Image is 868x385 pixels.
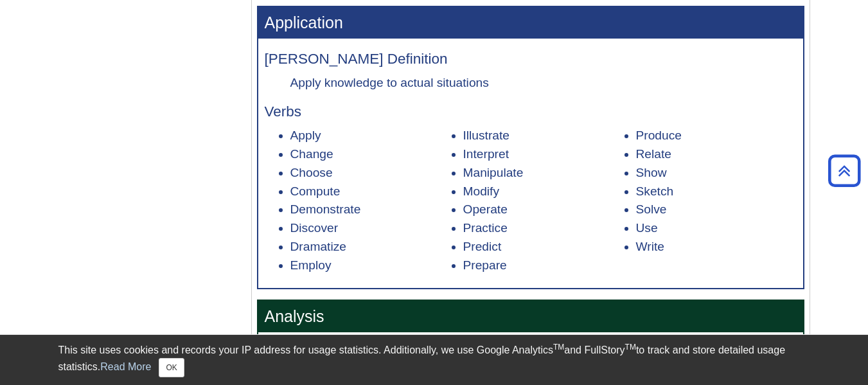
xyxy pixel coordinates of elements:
li: Write [636,238,797,256]
li: Sketch [636,183,797,201]
dd: Apply knowledge to actual situations [290,74,797,91]
li: Relate [636,145,797,164]
li: Discover [290,219,451,238]
li: Modify [463,183,624,201]
h4: [PERSON_NAME] Definition [265,51,797,67]
button: Close [159,358,184,377]
li: Choose [290,164,451,183]
sup: TM [625,343,636,352]
li: Show [636,164,797,183]
li: Compute [290,183,451,201]
li: Prepare [463,256,624,275]
li: Interpret [463,145,624,164]
li: Change [290,145,451,164]
li: Use [636,219,797,238]
li: Apply [290,127,451,145]
h3: Analysis [258,301,803,332]
li: Manipulate [463,164,624,183]
li: Dramatize [290,238,451,256]
a: Read More [100,361,151,372]
li: Predict [463,238,624,256]
li: Employ [290,256,451,275]
a: Back to Top [824,162,865,179]
li: Solve [636,201,797,219]
li: Operate [463,201,624,219]
li: Illustrate [463,127,624,145]
li: Demonstrate [290,201,451,219]
div: This site uses cookies and records your IP address for usage statistics. Additionally, we use Goo... [58,343,810,377]
sup: TM [553,343,564,352]
h3: Application [258,7,803,39]
h4: Verbs [265,104,797,120]
li: Produce [636,127,797,145]
li: Practice [463,219,624,238]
